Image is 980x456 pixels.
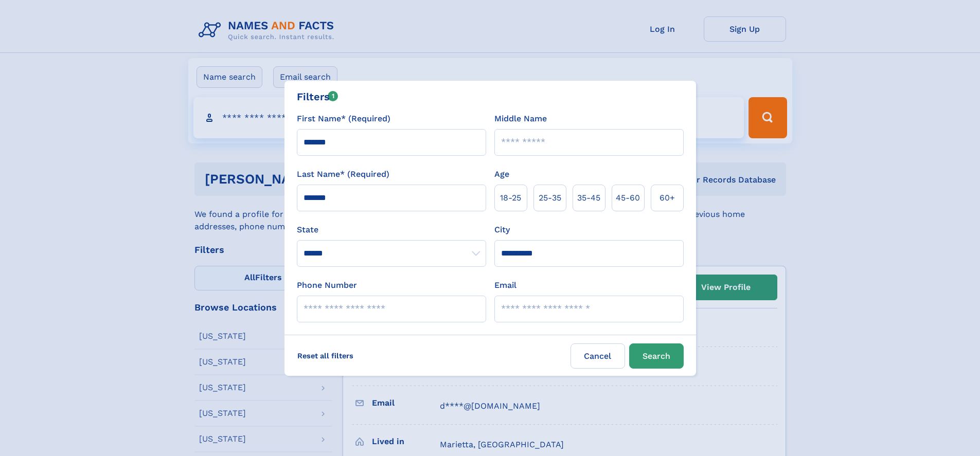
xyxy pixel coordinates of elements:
[500,192,521,204] span: 18‑25
[494,168,509,180] label: Age
[494,224,510,236] label: City
[297,89,338,104] div: Filters
[571,343,625,369] label: Cancel
[577,192,600,204] span: 35‑45
[494,113,547,125] label: Middle Name
[297,279,357,291] label: Phone Number
[297,224,486,236] label: State
[297,113,390,125] label: First Name* (Required)
[616,192,640,204] span: 45‑60
[291,343,360,368] label: Reset all filters
[494,279,516,291] label: Email
[539,192,561,204] span: 25‑35
[629,343,684,369] button: Search
[297,168,389,180] label: Last Name* (Required)
[660,192,675,204] span: 60+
